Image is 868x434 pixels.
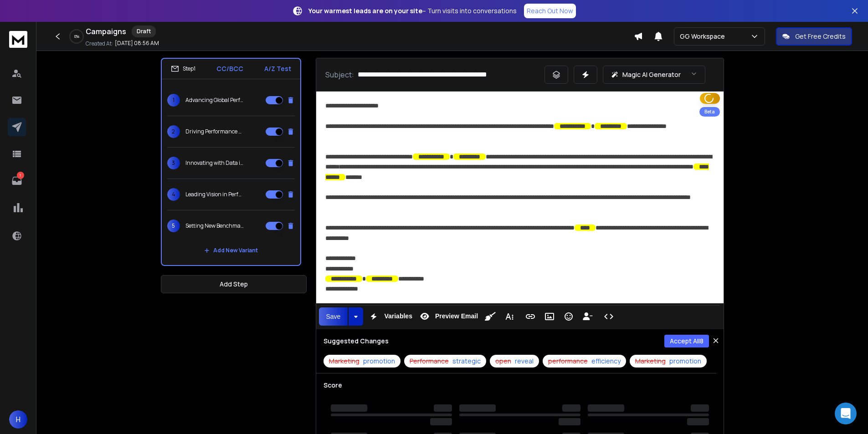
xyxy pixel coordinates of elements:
[579,307,596,326] button: Insert Unsubscribe Link
[541,307,558,326] button: Insert Image (Ctrl+P)
[527,6,573,15] p: Reach Out Now
[524,4,576,18] a: Reach Out Now
[482,307,499,326] button: Clean HTML
[495,357,511,366] span: open
[161,58,301,266] li: Step1CC/BCCA/Z Test1Advancing Global Performance Marketing Impact2Driving Performance Across the ...
[319,307,348,326] button: Save
[324,381,716,390] h3: Score
[622,70,681,79] p: Magic AI Generator
[185,222,244,230] p: Setting New Benchmarks in Performance Marketing
[548,357,588,366] span: performance
[167,157,180,169] span: 3
[74,34,79,39] p: 0 %
[325,69,354,80] p: Subject:
[603,66,705,84] button: Magic AI Generator
[86,26,126,37] h1: Campaigns
[795,32,846,41] p: Get Free Credits
[9,31,27,48] img: logo
[680,32,729,41] p: GG Workspace
[167,125,180,138] span: 2
[591,357,621,366] span: efficiency
[365,307,414,326] button: Variables
[776,27,852,46] button: Get Free Credits
[197,241,265,260] button: Add New Variant
[600,307,617,326] button: Code View
[669,357,701,366] span: promotion
[635,357,666,366] span: Marketing
[185,159,244,167] p: Innovating with Data in Performance Marketing
[329,357,360,366] span: Marketing
[410,357,449,366] span: Performance
[132,26,156,37] div: Draft
[115,40,159,47] p: [DATE] 08:56 AM
[167,188,180,201] span: 4
[17,172,24,179] p: 1
[9,410,27,429] button: H
[216,64,243,73] p: CC/BCC
[308,6,517,15] p: – Turn visits into conversations
[699,107,720,117] div: Beta
[308,6,422,15] strong: Your warmest leads are on your site
[8,172,26,190] a: 1
[452,357,481,366] span: strategic
[185,191,244,198] p: Leading Vision in Performance Marketing Leadership
[171,65,195,73] div: Step 1
[560,307,577,326] button: Emoticons
[363,357,395,366] span: promotion
[416,307,480,326] button: Preview Email
[167,220,180,232] span: 5
[185,97,244,104] p: Advancing Global Performance Marketing Impact
[382,312,414,320] span: Variables
[161,275,307,293] button: Add Step
[86,40,113,47] p: Created At:
[167,94,180,107] span: 1
[522,307,539,326] button: Insert Link (Ctrl+K)
[433,312,480,320] span: Preview Email
[515,357,534,366] span: reveal
[264,64,291,73] p: A/Z Test
[324,337,389,346] h3: Suggested Changes
[185,128,244,135] p: Driving Performance Across the Customer Journey
[835,403,857,424] div: Open Intercom Messenger
[664,335,709,347] button: Accept All8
